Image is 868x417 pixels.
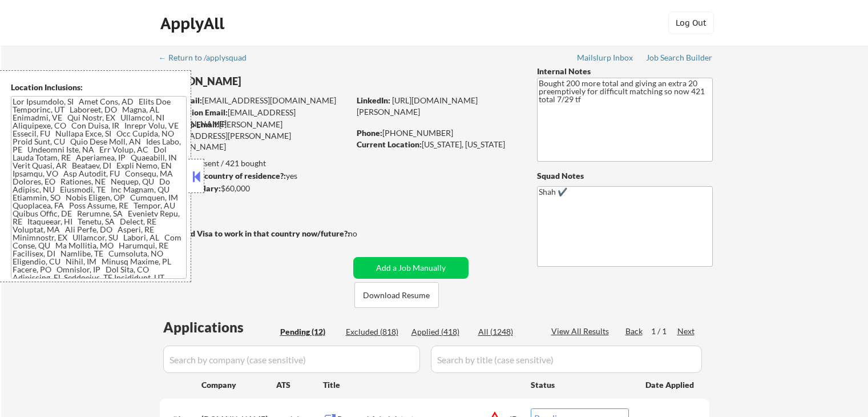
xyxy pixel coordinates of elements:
[354,282,439,308] button: Download Resume
[159,53,257,65] a: ← Return to /applysquad
[276,379,323,391] div: ATS
[577,54,634,62] div: Mailslurp Inbox
[159,54,257,62] div: ← Return to /applysquad
[163,346,420,373] input: Search by company (case sensitive)
[645,379,696,391] div: Date Applied
[160,107,349,129] div: [EMAIL_ADDRESS][DOMAIN_NAME]
[537,170,713,182] div: Squad Notes
[160,74,394,89] div: [PERSON_NAME]
[160,228,350,238] strong: Will need Visa to work in that country now/future?:
[357,128,382,138] strong: Phone:
[625,326,644,337] div: Back
[201,379,276,391] div: Company
[537,66,713,77] div: Internal Notes
[646,54,713,62] div: Job Search Builder
[531,374,629,395] div: Status
[346,326,403,338] div: Excluded (818)
[160,95,349,106] div: [EMAIL_ADDRESS][DOMAIN_NAME]
[323,379,520,391] div: Title
[357,95,478,117] a: [URL][DOMAIN_NAME][PERSON_NAME]
[677,326,696,337] div: Next
[160,14,228,33] div: ApplyAll
[159,158,349,169] div: 418 sent / 421 bought
[357,95,390,105] strong: LinkedIn:
[577,53,634,65] a: Mailslurp Inbox
[646,53,713,65] a: Job Search Builder
[160,119,349,153] div: [PERSON_NAME][EMAIL_ADDRESS][PERSON_NAME][DOMAIN_NAME]
[159,183,349,194] div: $60,000
[478,326,535,338] div: All (1248)
[431,346,702,373] input: Search by title (case sensitive)
[348,228,381,239] div: no
[159,171,286,181] strong: Can work in country of residence?:
[353,257,469,279] button: Add a Job Manually
[357,139,422,149] strong: Current Location:
[357,139,518,150] div: [US_STATE], [US_STATE]
[651,326,677,337] div: 1 / 1
[163,320,276,334] div: Applications
[411,326,469,338] div: Applied (418)
[11,82,187,93] div: Location Inclusions:
[357,127,518,139] div: [PHONE_NUMBER]
[551,326,612,337] div: View All Results
[668,11,714,34] button: Log Out
[159,170,346,182] div: yes
[280,326,337,338] div: Pending (12)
